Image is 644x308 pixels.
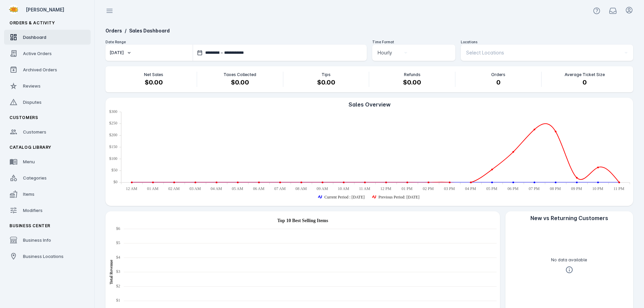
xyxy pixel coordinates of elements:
text: Top 10 Best Selling Items [277,218,328,223]
a: Dashboard [4,30,91,45]
div: [PERSON_NAME] [26,6,88,13]
a: Disputes [4,95,91,110]
span: Items [23,191,34,197]
div: [DATE] [110,50,124,56]
text: 04 AM [211,186,222,191]
ellipse: Thu Sep 18 2025 22:00:00 GMT-0500 (Central Daylight Time): 0, Current Period : Sep 18 [597,182,598,183]
a: Active Orders [4,46,91,61]
ellipse: Thu Sep 18 2025 15:00:00 GMT-0500 (Central Daylight Time): 0, Previous Period: Sep 11 [449,182,450,183]
span: Dashboard [23,34,46,40]
text: $3 [116,269,120,274]
span: Orders & Activity [9,20,55,25]
a: Archived Orders [4,62,91,77]
g: Previous Period: Sep 11 series is showing, press enter to hide the Previous Period: Sep 11 series [373,195,420,199]
p: Taxes Collected [223,72,256,78]
a: Reviews [4,78,91,93]
text: 05 PM [486,186,498,191]
text: 08 AM [295,186,307,191]
text: $250 [109,121,117,125]
h4: $0.00 [317,78,335,87]
span: Business Center [9,223,50,228]
ellipse: Thu Sep 18 2025 00:00:00 GMT-0500 (Central Daylight Time): 0, Previous Period: Sep 11 [131,182,132,183]
ellipse: Thu Sep 18 2025 03:00:00 GMT-0500 (Central Daylight Time): 0, Previous Period: Sep 11 [195,182,196,183]
div: Time Format [372,40,456,45]
div: Locations [461,40,633,45]
span: – [221,50,223,56]
text: 05 AM [232,186,243,191]
text: 06 PM [507,186,519,191]
ellipse: Thu Sep 18 2025 16:00:00 GMT-0500 (Central Daylight Time): 0, Previous Period: Sep 11 [470,182,471,183]
text: 09 AM [317,186,328,191]
span: Disputes [23,99,42,105]
ellipse: Thu Sep 18 2025 04:00:00 GMT-0500 (Central Daylight Time): 0, Previous Period: Sep 11 [216,182,217,183]
ellipse: Thu Sep 18 2025 07:00:00 GMT-0500 (Central Daylight Time): 0, Previous Period: Sep 11 [280,182,281,183]
ellipse: Thu Sep 18 2025 17:00:00 GMT-0500 (Central Daylight Time): 0, Current Period : Sep 18 [492,182,493,183]
text: 03 AM [189,186,201,191]
span: Customers [9,115,38,120]
ellipse: Thu Sep 18 2025 11:00:00 GMT-0500 (Central Daylight Time): 0, Previous Period: Sep 11 [364,182,365,183]
a: Sales Dashboard [129,28,170,33]
text: $4 [116,255,120,260]
h4: $0.00 [145,78,163,87]
text: $1 [116,298,120,303]
ellipse: Thu Sep 18 2025 05:00:00 GMT-0500 (Central Daylight Time): 0, Previous Period: Sep 11 [237,182,238,183]
text: 11 AM [359,186,371,191]
ellipse: Thu Sep 18 2025 21:00:00 GMT-0500 (Central Daylight Time): 0, Current Period : Sep 18 [576,182,577,183]
p: Orders [491,72,505,78]
text: 10 AM [338,186,349,191]
text: 04 PM [465,186,476,191]
ellipse: Thu Sep 18 2025 12:00:00 GMT-0500 (Central Daylight Time): 0, Previous Period: Sep 11 [386,182,387,183]
text: $100 [109,156,117,161]
text: $0 [114,180,118,184]
ellipse: Thu Sep 18 2025 06:00:00 GMT-0500 (Central Daylight Time): 0, Previous Period: Sep 11 [258,182,259,183]
h4: 0 [496,78,501,87]
text: 10 PM [592,186,603,191]
text: 01 AM [147,186,159,191]
p: Tips [321,72,331,78]
h4: $0.00 [231,78,249,87]
span: No data available [551,257,587,263]
text: $200 [109,133,117,137]
text: 08 PM [550,186,561,191]
ellipse: Thu Sep 18 2025 18:00:00 GMT-0500 (Central Daylight Time): 129.73, Previous Period: Sep 11 [513,151,514,152]
span: Active Orders [23,51,52,56]
span: Catalog Library [9,145,51,150]
ellipse: Thu Sep 18 2025 21:00:00 GMT-0500 (Central Daylight Time): 19.68, Previous Period: Sep 11 [576,177,577,178]
text: 03 PM [444,186,455,191]
ellipse: Thu Sep 18 2025 19:00:00 GMT-0500 (Central Daylight Time): 0, Current Period : Sep 18 [534,182,535,183]
span: Modifiers [23,208,43,213]
text: Previous Period: [DATE] [379,195,420,199]
button: [DATE] [105,45,193,61]
text: Total Revenue [109,259,114,284]
a: Customers [4,124,91,139]
a: Menu [4,154,91,169]
a: Orders [105,28,122,33]
ellipse: Thu Sep 18 2025 23:00:00 GMT-0500 (Central Daylight Time): 0, Previous Period: Sep 11 [619,182,620,183]
h4: $0.00 [403,78,421,87]
text: $50 [112,168,118,172]
text: 07 PM [529,186,540,191]
ellipse: Thu Sep 18 2025 19:00:00 GMT-0500 (Central Daylight Time): 225.32, Previous Period: Sep 11 [534,129,535,130]
a: Modifiers [4,203,91,218]
text: 07 AM [274,186,286,191]
text: $2 [116,284,120,288]
ellipse: Thu Sep 18 2025 10:00:00 GMT-0500 (Central Daylight Time): 0, Previous Period: Sep 11 [343,182,344,183]
ellipse: Thu Sep 18 2025 13:00:00 GMT-0500 (Central Daylight Time): 0, Previous Period: Sep 11 [407,182,408,183]
text: 12 AM [126,186,137,191]
g: Current Period : Sep 18 series is showing, press enter to hide the Current Period : Sep 18 series [318,195,365,199]
span: Business Info [23,237,51,243]
ellipse: Thu Sep 18 2025 18:00:00 GMT-0500 (Central Daylight Time): 0, Current Period : Sep 18 [513,182,514,183]
text: $150 [109,144,117,149]
ellipse: Thu Sep 18 2025 09:00:00 GMT-0500 (Central Daylight Time): 0, Previous Period: Sep 11 [322,182,323,183]
text: 11 PM [614,186,624,191]
text: $5 [116,240,120,245]
p: Refunds [404,72,421,78]
text: $6 [116,226,120,231]
span: Customers [23,129,46,135]
ellipse: Thu Sep 18 2025 02:00:00 GMT-0500 (Central Daylight Time): 0, Previous Period: Sep 11 [174,182,175,183]
ellipse: Thu Sep 18 2025 14:00:00 GMT-0500 (Central Daylight Time): 0, Previous Period: Sep 11 [428,182,429,183]
ellipse: Thu Sep 18 2025 22:00:00 GMT-0500 (Central Daylight Time): 63.8, Previous Period: Sep 11 [597,167,598,168]
a: Items [4,187,91,202]
ellipse: Thu Sep 18 2025 01:00:00 GMT-0500 (Central Daylight Time): 0, Previous Period: Sep 11 [152,182,153,183]
text: 02 AM [168,186,180,191]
